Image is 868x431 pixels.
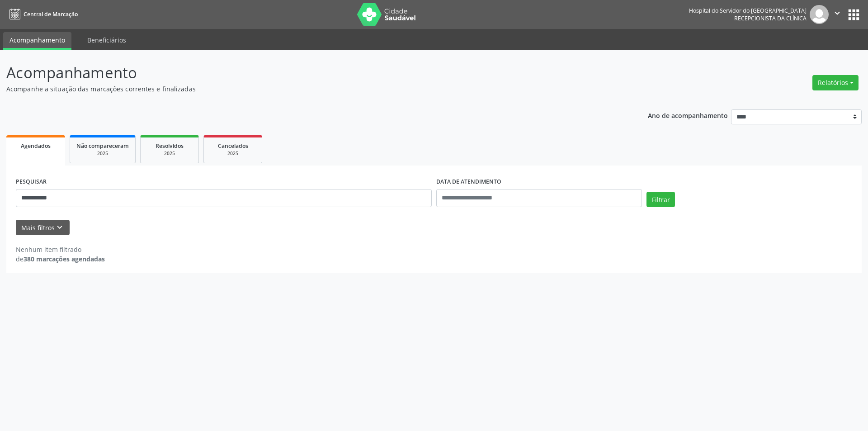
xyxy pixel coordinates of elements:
[76,150,129,157] div: 2025
[76,142,129,150] span: Não compareceram
[846,7,862,23] button: apps
[812,75,859,90] button: Relatórios
[734,14,807,22] span: Recepcionista da clínica
[16,254,105,264] div: de
[832,8,842,18] i: 
[6,7,78,22] a: Central de Marcação
[24,10,78,18] span: Central de Marcação
[829,5,846,24] button: 
[218,142,248,150] span: Cancelados
[16,220,70,236] button: Mais filtroskeyboard_arrow_down
[147,150,192,157] div: 2025
[16,245,105,254] div: Nenhum item filtrado
[24,255,105,263] strong: 380 marcações agendadas
[21,142,51,150] span: Agendados
[6,84,605,94] p: Acompanhe a situação das marcações correntes e finalizadas
[156,142,184,150] span: Resolvidos
[689,7,807,14] div: Hospital do Servidor do [GEOGRAPHIC_DATA]
[210,150,255,157] div: 2025
[55,223,65,232] i: keyboard_arrow_down
[648,109,728,121] p: Ano de acompanhamento
[81,32,132,48] a: Beneficiários
[436,175,501,189] label: DATA DE ATENDIMENTO
[646,192,675,207] button: Filtrar
[810,5,829,24] img: img
[3,32,71,50] a: Acompanhamento
[6,62,605,84] p: Acompanhamento
[16,175,47,189] label: PESQUISAR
